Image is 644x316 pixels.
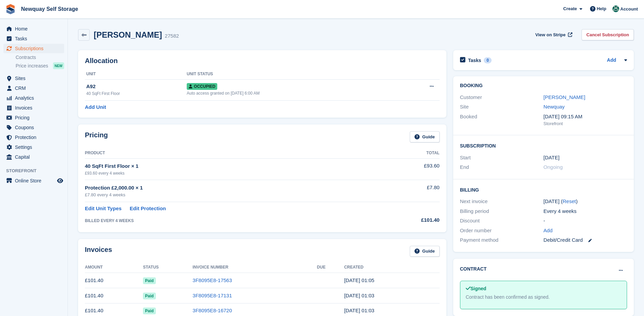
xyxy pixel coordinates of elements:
th: Unit [85,69,187,80]
div: Signed [466,285,621,292]
h2: Contract [460,265,487,273]
time: 2023-10-31 00:00:00 UTC [544,154,559,162]
h2: Booking [460,83,627,88]
div: BILLED EVERY 4 WEEKS [85,218,374,224]
th: Total [374,148,439,159]
h2: Pricing [85,131,108,142]
span: Paid [143,293,155,299]
a: 3F8095E8-17131 [192,293,232,298]
span: Invoices [15,103,56,113]
span: Home [15,24,56,34]
span: Paid [143,308,155,314]
span: Ongoing [544,164,563,170]
a: Guide [410,246,440,257]
a: menu [3,123,64,132]
div: £101.40 [374,216,439,224]
th: Invoice Number [192,262,317,273]
a: Add [544,227,553,235]
div: Storefront [544,120,627,127]
a: Preview store [56,177,64,185]
div: A92 [86,83,187,91]
a: [PERSON_NAME] [544,94,585,100]
h2: [PERSON_NAME] [94,30,162,39]
a: Add [607,57,616,64]
td: £101.40 [85,288,143,303]
div: [DATE] 09:15 AM [544,113,627,121]
div: £7.80 every 4 weeks [85,192,374,198]
span: Help [597,5,606,12]
th: Due [317,262,344,273]
a: menu [3,103,64,113]
time: 2025-06-10 00:03:16 UTC [344,308,374,313]
a: menu [3,176,64,185]
time: 2025-08-05 00:05:47 UTC [344,277,374,283]
a: menu [3,34,64,43]
span: Settings [15,142,56,152]
a: 3F8095E8-16720 [192,308,232,313]
span: Storefront [6,167,68,174]
div: Start [460,154,544,162]
th: Status [143,262,192,273]
span: Capital [15,152,56,162]
a: Add Unit [85,103,106,111]
span: Account [620,6,638,13]
img: JON [612,5,619,12]
time: 2025-07-08 00:03:54 UTC [344,293,374,298]
div: Discount [460,217,544,225]
a: Guide [410,131,440,142]
h2: Allocation [85,57,440,65]
td: £7.80 [374,180,439,202]
h2: Subscription [460,142,627,149]
div: Protection £2,000.00 × 1 [85,184,374,192]
h2: Billing [460,186,627,193]
div: Booked [460,113,544,127]
div: Debit/Credit Card [544,236,627,244]
div: NEW [53,62,64,69]
a: Edit Protection [130,205,166,213]
span: Online Store [15,176,56,185]
th: Product [85,148,374,159]
span: CRM [15,83,56,93]
div: Order number [460,227,544,235]
a: menu [3,74,64,83]
div: 0 [484,57,492,63]
a: menu [3,24,64,34]
th: Amount [85,262,143,273]
a: menu [3,113,64,122]
a: menu [3,93,64,103]
span: Paid [143,277,155,284]
div: Contract has been confirmed as signed. [466,294,621,301]
div: End [460,163,544,171]
span: Create [563,5,577,12]
a: Contracts [16,54,64,61]
span: Analytics [15,93,56,103]
td: £93.60 [374,158,439,180]
a: Price increases NEW [16,62,64,70]
div: - [544,217,627,225]
img: stora-icon-8386f47178a22dfd0bd8f6a31ec36ba5ce8667c1dd55bd0f319d3a0aa187defe.svg [5,4,16,14]
a: menu [3,83,64,93]
a: Reset [563,198,576,204]
span: Tasks [15,34,56,43]
a: menu [3,133,64,142]
span: Coupons [15,123,56,132]
div: 40 SqFt First Floor × 1 [85,162,374,170]
a: menu [3,142,64,152]
div: 40 SqFt First Floor [86,91,187,97]
div: Payment method [460,236,544,244]
a: Cancel Subscription [582,29,634,40]
div: Site [460,103,544,111]
h2: Tasks [468,57,481,63]
div: Every 4 weeks [544,208,627,215]
div: Auto access granted on [DATE] 6:00 AM [187,90,398,96]
a: 3F8095E8-17563 [192,277,232,283]
div: Customer [460,94,544,101]
span: View on Stripe [535,32,566,38]
th: Created [344,262,440,273]
a: menu [3,152,64,162]
span: Occupied [187,83,217,90]
span: Pricing [15,113,56,122]
span: Subscriptions [15,44,56,53]
div: Billing period [460,208,544,215]
a: Edit Unit Types [85,205,122,213]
